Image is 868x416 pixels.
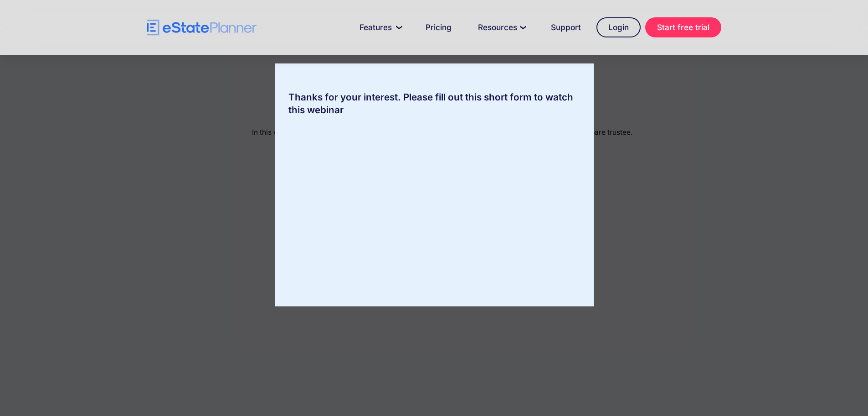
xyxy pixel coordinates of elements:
a: Resources [467,18,535,37]
div: Thanks for your interest. Please fill out this short form to watch this webinar [275,91,594,116]
a: Login [596,17,641,37]
a: Start free trial [645,17,721,37]
iframe: Form 0 [288,126,580,279]
a: Support [540,18,592,37]
a: Features [349,18,410,37]
a: Pricing [415,18,462,37]
a: home [147,20,257,36]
